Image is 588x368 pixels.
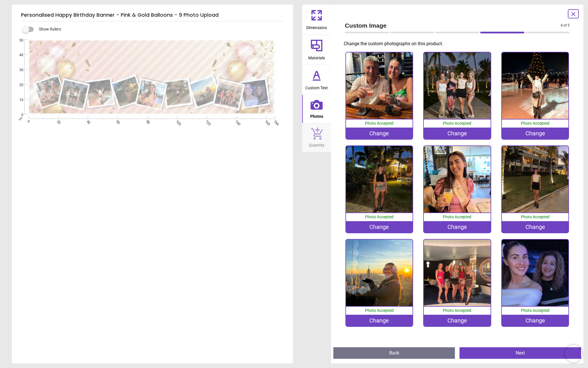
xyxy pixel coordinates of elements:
span: Photo Accepted [521,215,549,219]
div: Change [424,128,490,139]
button: Materials [302,35,331,65]
span: Materials [308,52,325,61]
span: 80 [145,119,149,123]
span: cm [18,116,23,121]
button: Quantity [302,123,331,152]
span: 120 [204,119,208,123]
span: 0 [12,113,23,117]
button: Back [333,347,455,359]
span: 40 [86,119,89,123]
span: Photo Accepted [521,308,549,313]
span: Custom Image [345,21,561,30]
div: Change [424,221,490,233]
span: Photo Accepted [521,121,549,126]
span: 30 [12,68,23,73]
span: 160 [264,119,267,123]
span: 4 of 5 [561,23,570,28]
span: Quantity [309,140,324,148]
button: Photos [302,95,331,123]
span: 166 [273,119,276,123]
span: 0 [26,119,30,123]
span: 50 [12,38,23,43]
span: Photo Accepted [365,308,394,313]
span: 10 [12,98,23,103]
div: Change [502,128,568,139]
div: Change [346,128,413,139]
span: Photo Accepted [365,215,394,219]
span: Photo Accepted [443,121,471,126]
span: Photo Accepted [443,215,471,219]
iframe: Brevo live chat [565,345,582,362]
button: Next [460,347,581,359]
div: Change [424,315,490,326]
span: Photo Accepted [365,121,394,126]
span: 20 [56,119,59,123]
span: 20 [12,83,23,88]
span: Photos [310,111,323,119]
span: Photo Accepted [443,308,471,313]
span: 40 [12,53,23,58]
button: Custom Text [302,65,331,95]
button: Dimensions [302,5,331,35]
h5: Personalised Happy Birthday Banner - Pink & Gold Balloons - 9 Photo Upload [21,9,284,21]
div: Change [502,221,568,233]
span: 60 [115,119,119,123]
span: 140 [234,119,238,123]
div: Change [346,315,413,326]
span: Dimensions [306,22,327,31]
div: Change [502,315,568,326]
p: Change the custom photographs on this product. [344,41,574,47]
div: Change [346,221,413,233]
div: Show Rulers [26,26,293,33]
span: 100 [175,119,178,123]
span: Custom Text [305,82,328,91]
